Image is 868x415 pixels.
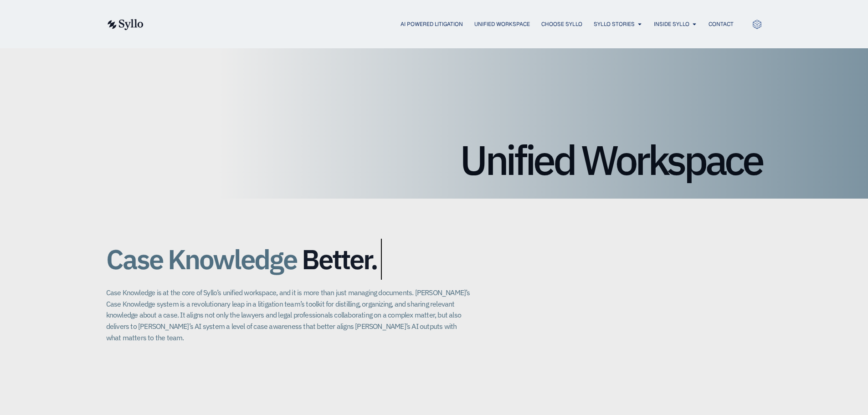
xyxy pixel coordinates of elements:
[302,244,377,274] span: Better.
[162,20,734,29] nav: Menu
[594,20,635,28] a: Syllo Stories
[162,20,734,29] div: Menu Toggle
[106,239,297,280] span: Case Knowledge
[541,20,582,28] a: Choose Syllo
[106,287,471,343] p: Case Knowledge is at the core of Syllo’s unified workspace, and it is more than just managing doc...
[709,20,734,28] a: Contact
[106,19,144,30] img: syllo
[654,20,689,28] a: Inside Syllo
[474,20,530,28] a: Unified Workspace
[106,139,762,180] h1: Unified Workspace
[401,20,463,28] a: AI Powered Litigation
